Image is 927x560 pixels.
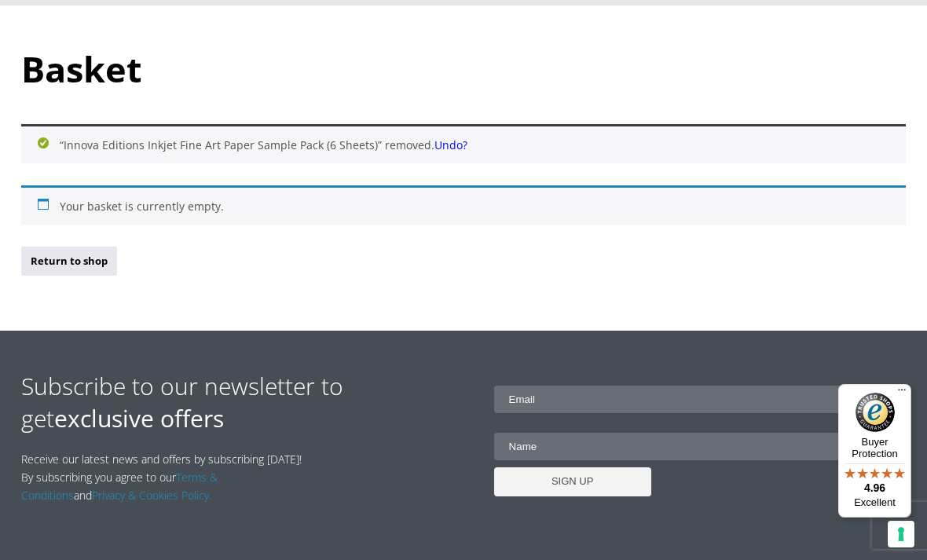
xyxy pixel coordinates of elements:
button: Menu [892,384,911,403]
button: Trusted Shops TrustmarkBuyer Protection4.96Excellent [838,384,911,518]
a: Privacy & Cookies Policy. [92,488,211,503]
strong: exclusive offers [54,402,224,434]
img: Trusted Shops Trustmark [856,393,895,432]
input: Name [494,433,892,460]
h1: Basket [21,45,906,93]
button: Your consent preferences for tracking technologies [888,521,914,547]
div: Your basket is currently empty. [21,185,906,225]
input: SIGN UP [494,467,651,496]
input: Email [494,386,892,413]
h2: Subscribe to our newsletter to get [21,370,463,434]
div: “Innova Editions Inkjet Fine Art Paper Sample Pack (6 Sheets)” removed. [21,124,906,163]
p: Buyer Protection [838,436,911,459]
p: Excellent [838,496,911,509]
span: 4.96 [864,481,885,494]
p: Receive our latest news and offers by subscribing [DATE]! By subscribing you agree to our and [21,450,310,504]
a: Undo? [434,137,467,152]
a: Return to shop [21,247,117,276]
